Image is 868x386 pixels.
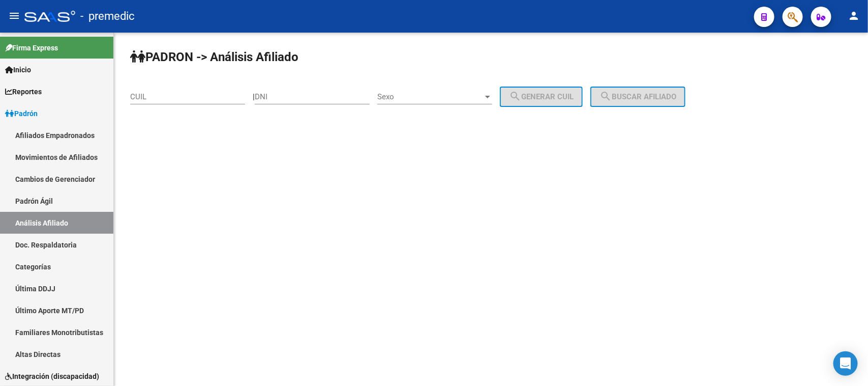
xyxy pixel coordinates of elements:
[377,92,483,101] span: Sexo
[5,64,31,75] span: Inicio
[253,92,590,101] div: |
[5,371,99,382] span: Integración (discapacidad)
[8,10,20,22] mat-icon: menu
[833,351,858,376] div: Open Intercom Messenger
[80,5,135,27] span: - premedic
[500,87,583,107] button: Generar CUIL
[5,86,42,97] span: Reportes
[600,90,612,102] mat-icon: search
[509,90,521,102] mat-icon: search
[590,87,685,107] button: Buscar afiliado
[5,108,38,119] span: Padrón
[600,92,676,101] span: Buscar afiliado
[5,42,58,53] span: Firma Express
[848,10,860,22] mat-icon: person
[509,92,574,101] span: Generar CUIL
[130,50,298,64] strong: PADRON -> Análisis Afiliado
